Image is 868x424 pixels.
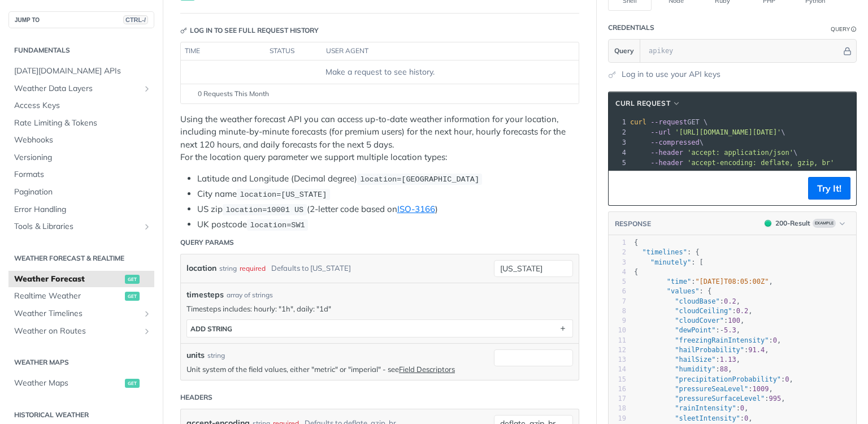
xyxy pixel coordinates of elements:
[190,325,232,333] div: ADD string
[765,220,771,227] span: 200
[14,308,140,319] span: Weather Timelines
[609,297,626,306] div: 7
[687,159,834,167] span: 'accept-encoding: deflate, gzip, br'
[14,100,151,111] span: Access Keys
[634,307,753,315] span: : ,
[785,375,789,383] span: 0
[197,188,579,201] li: City name
[609,148,628,158] div: 4
[650,149,683,157] span: --header
[8,132,154,149] a: Webhooks
[8,149,154,166] a: Versioning
[630,128,785,136] span: \
[8,184,154,201] a: Pagination
[675,404,736,412] span: "rainIntensity"
[609,404,626,413] div: 18
[630,149,797,157] span: \
[634,385,773,393] span: : ,
[14,221,140,232] span: Tools & Libraries
[14,152,151,163] span: Versioning
[808,177,850,200] button: Try It!
[630,118,708,126] span: GET \
[8,410,154,420] h2: Historical Weather
[634,356,740,364] span: : ,
[271,260,351,276] div: Defaults to [US_STATE]
[634,375,793,383] span: : ,
[609,117,628,127] div: 1
[180,392,212,403] div: Headers
[642,248,687,256] span: "timelines"
[622,68,721,80] a: Log in to use your API keys
[634,268,638,276] span: {
[14,326,140,337] span: Weather on Routes
[667,278,691,285] span: "time"
[609,127,628,137] div: 2
[695,278,769,285] span: "[DATE]T08:05:00Z"
[643,40,841,62] input: apikey
[675,375,781,383] span: "precipitationProbability"
[8,288,154,305] a: Realtime Weatherget
[728,317,740,325] span: 100
[197,172,579,185] li: Latitude and Longitude (Decimal degree)
[609,40,640,62] button: Query
[8,271,154,288] a: Weather Forecastget
[724,297,736,305] span: 0.2
[180,237,234,248] div: Query Params
[187,320,572,337] button: ADD string
[675,297,719,305] span: "cloudBase"
[186,349,205,361] label: units
[186,260,216,276] label: location
[675,356,715,364] span: "hailSize"
[650,118,687,126] span: --request
[675,317,724,325] span: "cloudCover"
[609,394,626,404] div: 17
[8,305,154,322] a: Weather TimelinesShow subpages for Weather Timelines
[634,365,732,373] span: : ,
[775,218,810,228] div: 200 - Result
[186,289,224,301] span: timesteps
[609,277,626,287] div: 5
[360,175,479,184] span: location=[GEOGRAPHIC_DATA]
[227,290,273,300] div: array of strings
[609,287,626,296] div: 6
[8,218,154,235] a: Tools & LibrariesShow subpages for Tools & Libraries
[397,204,435,214] a: ISO-3166
[630,118,646,126] span: curl
[225,206,303,214] span: location=10001 US
[198,89,269,99] span: 0 Requests This Month
[240,260,266,276] div: required
[736,307,749,315] span: 0.2
[831,25,857,33] div: QueryInformation
[609,365,626,374] div: 14
[8,80,154,97] a: Weather Data LayersShow subpages for Weather Data Layers
[8,166,154,183] a: Formats
[608,23,654,33] div: Credentials
[759,218,850,229] button: 200200-ResultExample
[748,346,765,354] span: 91.4
[219,260,237,276] div: string
[8,357,154,367] h2: Weather Maps
[14,274,122,285] span: Weather Forecast
[753,385,769,393] span: 1009
[609,238,626,248] div: 1
[720,326,724,334] span: -
[8,253,154,263] h2: Weather Forecast & realtime
[813,219,836,228] span: Example
[8,323,154,340] a: Weather on RoutesShow subpages for Weather on Routes
[14,187,151,198] span: Pagination
[675,336,769,344] span: "freezingRainIntensity"
[250,221,305,230] span: location=SW1
[180,25,319,36] div: Log in to see full request history
[769,395,781,403] span: 995
[609,267,626,277] div: 4
[720,356,736,364] span: 1.13
[740,404,744,412] span: 0
[675,365,715,373] span: "humidity"
[609,248,626,257] div: 2
[14,291,122,302] span: Realtime Weather
[14,83,140,94] span: Weather Data Layers
[8,97,154,114] a: Access Keys
[614,46,634,56] span: Query
[142,327,151,336] button: Show subpages for Weather on Routes
[181,42,266,60] th: time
